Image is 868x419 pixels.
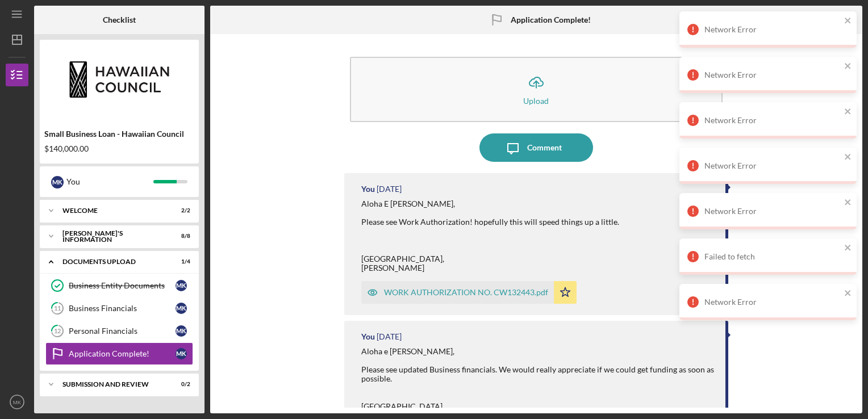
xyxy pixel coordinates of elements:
[45,297,193,320] a: 11Business FinancialsMK
[69,304,176,313] div: Business Financials
[69,281,176,290] div: Business Entity Documents
[844,16,852,27] button: close
[54,328,61,335] tspan: 12
[704,298,841,307] div: Network Error
[704,207,841,216] div: Network Error
[361,281,577,304] button: WORK AUTHORIZATION NO. CW132443.pdf
[176,325,187,337] div: M K
[844,288,852,299] button: close
[479,133,593,162] button: Comment
[45,342,193,365] a: Application Complete!MK
[844,107,852,118] button: close
[527,133,562,162] div: Comment
[13,399,22,405] text: MK
[361,199,619,273] div: Aloha E [PERSON_NAME], Please see Work Authorization! hopefully this will speed things up a littl...
[350,57,723,122] button: Upload
[62,258,162,265] div: DOCUMENTS UPLOAD
[176,280,187,291] div: M K
[45,320,193,342] a: 12Personal FinancialsMK
[704,70,841,79] div: Network Error
[40,45,199,114] img: Product logo
[361,185,375,194] div: You
[45,274,193,297] a: Business Entity DocumentsMK
[844,198,852,208] button: close
[704,25,841,34] div: Network Error
[377,185,402,194] time: 2025-09-26 22:29
[377,332,402,341] time: 2025-09-26 20:26
[62,207,162,214] div: WELCOME
[844,61,852,72] button: close
[51,176,64,188] div: M K
[176,303,187,314] div: M K
[69,349,176,358] div: Application Complete!
[44,144,194,153] div: $140,000.00
[170,258,190,265] div: 1 / 4
[62,381,162,388] div: SUBMISSION AND REVIEW
[6,391,28,413] button: MK
[844,152,852,163] button: close
[704,116,841,125] div: Network Error
[103,15,136,24] b: Checklist
[384,288,548,297] div: WORK AUTHORIZATION NO. CW132443.pdf
[170,207,190,214] div: 2 / 2
[170,381,190,388] div: 0 / 2
[66,172,153,191] div: You
[523,97,549,105] div: Upload
[69,326,176,336] div: Personal Financials
[704,252,841,261] div: Failed to fetch
[62,230,162,243] div: [PERSON_NAME]'S INFORMATION
[176,348,187,359] div: M K
[170,233,190,240] div: 8 / 8
[844,243,852,254] button: close
[511,15,591,24] b: Application Complete!
[54,305,61,312] tspan: 11
[44,129,194,139] div: Small Business Loan - Hawaiian Council
[361,332,375,341] div: You
[704,161,841,170] div: Network Error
